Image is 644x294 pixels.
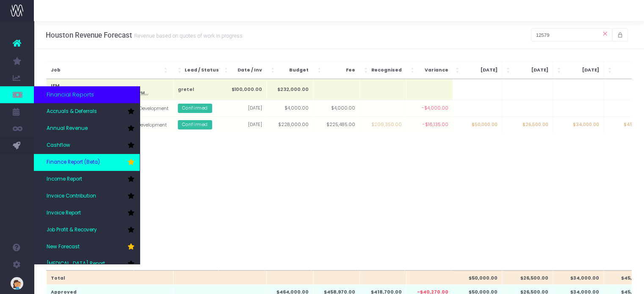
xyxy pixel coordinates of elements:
span: Confirmed [177,104,212,113]
h3: Houston Revenue Forecast [46,31,243,39]
a: Annual Revenue [34,120,140,137]
small: Revenue based on quotes of work in progress [132,31,243,39]
span: Date / Inv [231,67,262,74]
td: $209,350.00 [359,117,406,133]
a: [MEDICAL_DATA] Report [34,256,140,272]
span: Total [50,275,169,282]
td: $4,000.00 [266,100,313,117]
td: gretel [173,79,258,100]
td: [DATE] [220,100,266,117]
a: Cashflow [34,137,140,154]
span: Accruals & Deferrals [47,108,97,115]
span: Fee: Activate to sort [317,66,322,74]
span: Invoice Contribution [47,192,96,200]
td: $228,000.00 [266,117,313,133]
span: Budget [277,67,308,74]
span: -$16,135.00 [422,121,448,128]
span: [DATE] [564,67,599,74]
a: Income Report [34,171,140,188]
th: $50,000.00 [451,270,502,284]
td: $34,000.00 [553,117,603,133]
span: Annual Revenue [47,125,88,132]
span: New Forecast [47,243,80,251]
span: Lead / Status: Activate to sort [177,66,182,74]
input: Search... [531,28,612,41]
td: $225,485.00 [313,117,359,133]
span: Variance: Activate to sort [410,66,415,74]
span: Job [50,67,162,74]
a: Job Profit & Recovery [34,222,140,239]
a: New Forecast [34,239,140,256]
th: $26,500.00 [502,270,553,284]
span: Fee [324,67,355,74]
span: -$4,000.00 [421,105,448,112]
span: Jul 25: Activate to sort [456,66,461,74]
span: [DATE] [462,67,498,74]
span: Sep 25: Activate to sort [557,66,562,74]
span: Recognised [370,67,401,74]
td: $232,000.00 [266,79,313,100]
a: Invoice Report [34,205,140,222]
a: Accruals & Deferrals [34,103,140,120]
span: Job: Activate to sort [163,66,169,74]
td: [DATE] [220,117,266,133]
span: Job Profit & Recovery [47,226,97,234]
span: Variance [417,67,448,74]
span: Recognised: Activate to sort [364,66,369,74]
span: Invoice Report [47,209,81,217]
strong: IFM [50,82,59,89]
span: Income Report [47,176,82,183]
a: Finance Report (Beta) [34,154,140,171]
span: Oct 25: Activate to sort [608,66,613,74]
span: Finance Report (Beta) [47,159,100,166]
img: images/default_profile_image.png [11,277,23,290]
th: $34,000.00 [553,270,603,284]
span: Aug 25: Activate to sort [506,66,511,74]
span: Confirmed [177,120,212,129]
td: $4,000.00 [313,100,359,117]
td: $100,000.00 [220,79,266,100]
span: Budget: Activate to sort [271,66,276,74]
span: Date / Inv: Activate to sort [224,66,229,74]
span: Financial Reports [47,91,94,99]
span: Cashflow [47,142,70,149]
td: $50,000.00 [451,117,502,133]
span: [DATE] [513,67,548,74]
span: [MEDICAL_DATA] Report [47,260,105,268]
span: Lead / Status [184,67,253,74]
td: $26,500.00 [502,117,553,133]
a: Invoice Contribution [34,188,140,205]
